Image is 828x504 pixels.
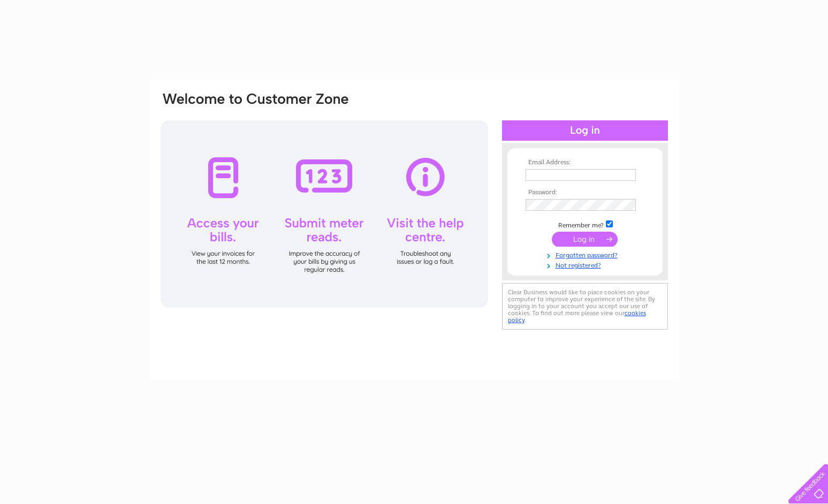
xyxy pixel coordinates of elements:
[502,283,668,330] div: Clear Business would like to place cookies on your computer to improve your experience of the sit...
[526,259,647,270] a: Not registered?
[523,189,647,196] th: Password:
[508,309,646,324] a: cookies policy
[552,232,618,247] input: Submit
[523,219,647,230] td: Remember me?
[523,159,647,166] th: Email Address:
[526,249,647,259] a: Forgotten password?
